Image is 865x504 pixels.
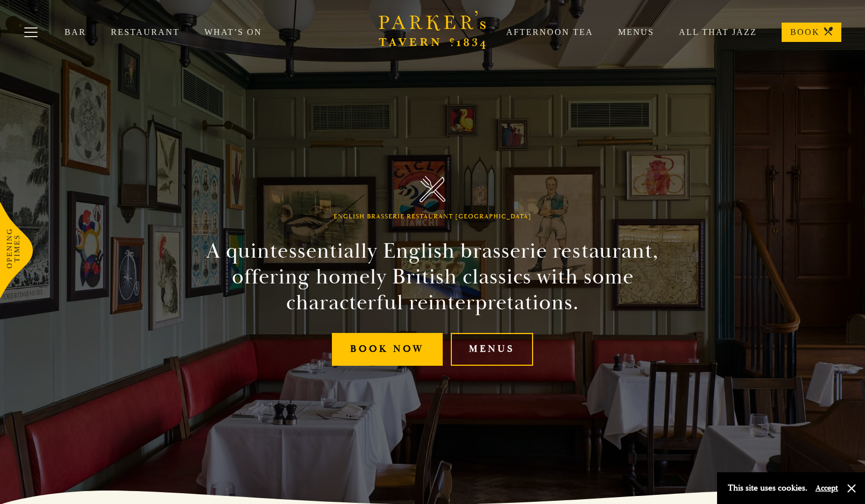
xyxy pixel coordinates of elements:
[420,176,446,202] img: Parker's Tavern Brasserie Cambridge
[451,333,533,366] a: Menus
[816,483,838,493] button: Accept
[846,483,857,494] button: Close and accept
[334,213,531,221] h1: English Brasserie Restaurant [GEOGRAPHIC_DATA]
[332,333,443,366] a: Book Now
[187,238,678,316] h2: A quintessentially English brasserie restaurant, offering homely British classics with some chara...
[728,480,807,496] p: This site uses cookies.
